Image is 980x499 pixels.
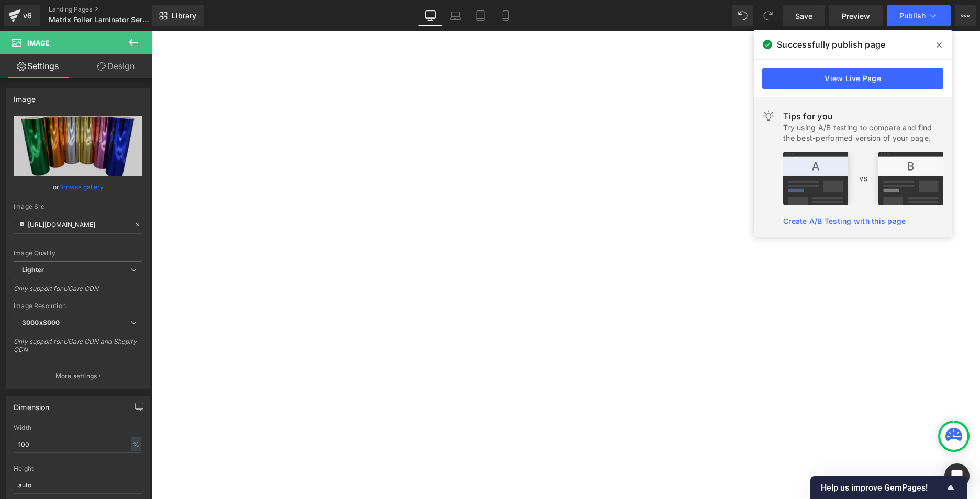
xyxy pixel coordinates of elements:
[758,5,778,26] button: Redo
[172,11,196,20] span: Library
[14,203,142,210] div: Image Src
[55,371,97,381] p: More settings
[152,5,204,26] a: New Library
[27,39,50,47] span: Image
[443,5,468,26] a: Laptop
[783,110,943,122] div: Tips for you
[468,5,493,26] a: Tablet
[14,89,36,104] div: Image
[14,465,142,472] div: Height
[22,266,44,274] b: Lighter
[493,5,518,26] a: Mobile
[944,463,970,489] div: Open Intercom Messenger
[49,5,169,14] a: Landing Pages
[14,285,142,300] div: Only support for UCare CDN
[899,12,926,20] span: Publish
[14,477,142,494] input: auto
[955,5,976,26] button: More
[78,54,154,78] a: Design
[21,9,34,22] div: v6
[14,182,142,192] div: or
[732,5,753,26] button: Undo
[131,437,141,451] div: %
[887,5,951,26] button: Publish
[59,178,104,196] a: Browse gallery
[14,216,142,234] input: Link
[418,5,443,26] a: Desktop
[14,249,142,257] div: Image Quality
[762,68,943,89] a: View Live Page
[783,152,943,205] img: tip.png
[49,16,149,24] span: Matrix Foiler Laminator Series Overview
[829,5,883,26] a: Preview
[14,436,142,453] input: auto
[821,481,957,494] button: Show survey - Help us improve GemPages!
[783,217,906,225] a: Create A/B Testing with this page
[821,483,944,493] span: Help us improve GemPages!
[14,302,142,310] div: Image Resolution
[14,424,142,432] div: Width
[14,337,142,361] div: Only support for UCare CDN and Shopify CDN
[842,10,870,21] span: Preview
[762,110,775,122] img: light.svg
[22,319,60,326] b: 3000x3000
[783,122,943,143] div: Try using A/B testing to compare and find the best-performed version of your page.
[777,38,885,51] span: Successfully publish page
[14,397,50,412] div: Dimension
[795,10,812,21] span: Save
[4,5,40,26] a: v6
[6,364,150,388] button: More settings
